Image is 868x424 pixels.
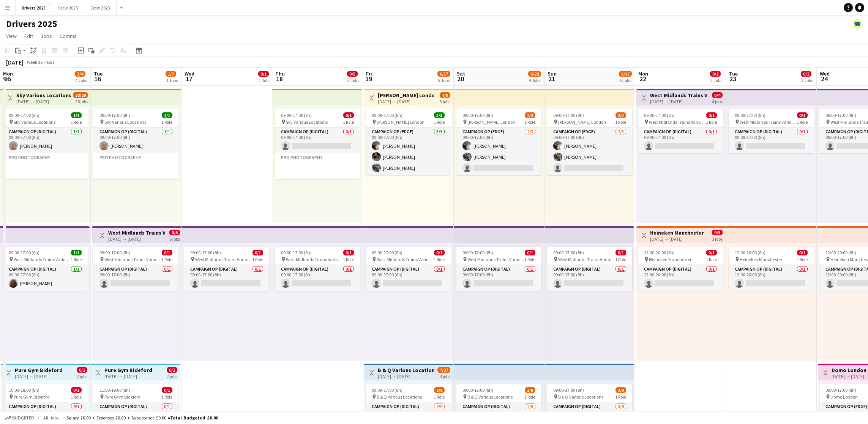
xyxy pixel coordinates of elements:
[24,33,33,39] span: Edit
[71,394,82,400] span: 1 Role
[108,229,165,236] h3: West Midlands Trains Various Locations
[729,109,814,153] app-job-card: 09:00-17:00 (8h)0/1 West Midlands Trains Various Locations1 RoleCampaign Op (Digital)0/109:00-17:...
[650,229,704,236] h3: Heineken Manchester
[525,250,535,255] span: 0/1
[253,250,263,255] span: 0/1
[558,394,603,400] span: B & Q Various Locations
[169,230,180,235] span: 0/6
[21,31,36,41] a: Edit
[548,70,557,77] span: Sun
[16,92,71,99] h3: Sky Various Locations
[434,394,445,400] span: 1 Role
[553,112,584,118] span: 09:00-17:00 (8h)
[281,112,312,118] span: 09:00-17:00 (8h)
[825,250,856,255] span: 12:00-20:00 (8h)
[729,128,814,153] app-card-role: Campaign Op (Digital)0/109:00-17:00 (8h)
[438,77,450,83] div: 5 Jobs
[259,77,268,83] div: 1 Job
[547,265,632,291] app-card-role: Campaign Op (Digital)0/109:00-17:00 (8h)
[252,257,263,262] span: 1 Role
[161,394,172,400] span: 1 Role
[529,77,541,83] div: 9 Jobs
[378,374,434,379] div: [DATE] → [DATE]
[819,74,830,83] span: 24
[830,394,858,400] span: Domo London
[615,394,626,400] span: 1 Role
[378,367,434,374] h3: B & Q Various Locations
[275,247,360,291] app-job-card: 09:00-17:00 (8h)0/1 West Midlands Trains Various Locations1 RoleCampaign Op (Digital)0/109:00-17:...
[9,387,39,393] span: 10:00-18:00 (8h)
[456,265,541,291] app-card-role: Campaign Op (Digital)0/109:00-17:00 (8h)
[286,257,343,262] span: West Midlands Trains Various Locations
[258,71,269,77] span: 0/1
[434,119,445,125] span: 1 Role
[729,247,814,291] app-job-card: 12:00-20:00 (8h)0/1 Heineken Manchester1 RoleCampaign Op (Digital)0/112:00-20:00 (8h)
[524,119,535,125] span: 1 Role
[462,250,493,255] span: 09:00-17:00 (8h)
[366,247,451,291] div: 09:00-17:00 (8h)0/1 West Midlands Trains Various Locations1 RoleCampaign Op (Digital)0/109:00-17:...
[366,70,372,77] span: Fri
[649,257,691,262] span: Heineken Manchester
[650,92,707,99] h3: West Midlands Trains Various Locations
[434,250,445,255] span: 0/1
[108,236,165,242] div: [DATE] → [DATE]
[274,74,285,83] span: 18
[525,387,535,393] span: 2/9
[801,71,811,77] span: 0/2
[650,99,707,104] div: [DATE] → [DATE]
[77,367,87,373] span: 0/2
[638,247,723,291] app-job-card: 12:00-20:00 (8h)0/1 Heineken Manchester1 RoleCampaign Op (Digital)0/112:00-20:00 (8h)
[825,387,856,393] span: 09:00-17:00 (8h)
[77,373,87,379] div: 2 jobs
[437,367,450,373] span: 7/27
[99,250,130,255] span: 09:00-17:00 (8h)
[12,415,34,421] span: Budgeted
[3,31,20,41] a: View
[638,109,723,153] div: 09:00-17:00 (8h)0/1 West Midlands Trains Various Locations1 RoleCampaign Op (Digital)0/109:00-17:...
[462,112,493,118] span: 09:00-17:00 (8h)
[801,77,813,83] div: 2 Jobs
[184,247,269,291] div: 09:00-17:00 (8h)0/1 West Midlands Trains Various Locations1 RoleCampaign Op (Digital)0/109:00-17:...
[638,70,648,77] span: Mon
[3,153,88,179] app-card-role-placeholder: Pro Photography
[456,74,465,83] span: 20
[440,92,450,98] span: 7/9
[615,250,626,255] span: 0/1
[797,250,808,255] span: 0/1
[195,257,252,262] span: West Midlands Trains Various Locations
[6,33,17,39] span: View
[637,74,648,83] span: 22
[456,109,541,175] div: 09:00-17:00 (8h)2/3 [PERSON_NAME] London1 RoleCampaign Op (Edge)2/309:00-17:00 (8h)[PERSON_NAME][...
[99,112,130,118] span: 09:00-17:00 (8h)
[440,98,450,104] div: 3 jobs
[3,109,88,179] div: 09:00-17:00 (8h)1/1 Sky Various Locations1 RoleCampaign Op (Digital)1/109:00-17:00 (8h)[PERSON_NA...
[710,71,721,77] span: 0/2
[84,0,117,15] button: Crew 2023
[93,74,103,83] span: 16
[728,74,738,83] span: 23
[93,109,178,179] div: 09:00-17:00 (8h)1/1 Sky Various Locations1 RoleCampaign Op (Digital)1/109:00-17:00 (8h)[PERSON_NA...
[372,112,402,118] span: 09:00-17:00 (8h)
[378,99,434,104] div: [DATE] → [DATE]
[735,112,765,118] span: 09:00-17:00 (8h)
[73,92,88,98] span: 28/29
[3,247,88,291] div: 09:00-17:00 (8h)1/1 West Midlands Trains Various Locations1 RoleCampaign Op (Digital)1/109:00-17:...
[347,77,359,83] div: 3 Jobs
[71,250,82,255] span: 1/1
[184,265,269,291] app-card-role: Campaign Op (Digital)0/109:00-17:00 (8h)
[365,74,372,83] span: 19
[547,128,632,175] app-card-role: Campaign Op (Edge)2/309:00-17:00 (8h)[PERSON_NAME][PERSON_NAME]
[183,74,194,83] span: 17
[3,70,13,77] span: Mon
[343,257,354,262] span: 1 Role
[735,250,765,255] span: 12:00-20:00 (8h)
[456,128,541,175] app-card-role: Campaign Op (Edge)2/309:00-17:00 (8h)[PERSON_NAME][PERSON_NAME]
[797,257,808,262] span: 1 Role
[71,257,82,262] span: 1 Role
[6,18,57,30] h1: Drivers 2025
[853,19,862,28] app-user-avatar: Claire Stewart
[343,112,354,118] span: 0/1
[6,58,24,66] div: [DATE]
[553,387,584,393] span: 09:00-17:00 (8h)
